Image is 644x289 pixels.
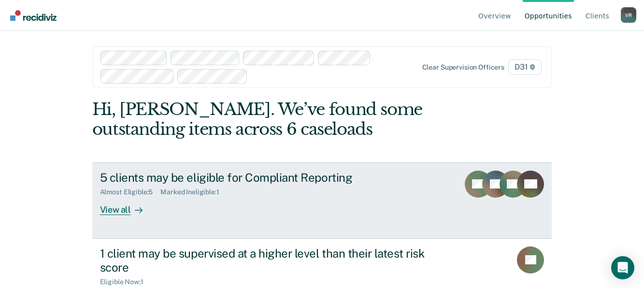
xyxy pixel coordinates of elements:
[160,188,227,196] div: Marked Ineligible : 1
[92,100,460,139] div: Hi, [PERSON_NAME]. We’ve found some outstanding items across 6 caseloads
[100,188,161,196] div: Almost Eligible : 5
[100,171,439,185] div: 5 clients may be eligible for Compliant Reporting
[621,7,636,23] div: V R
[92,162,552,239] a: 5 clients may be eligible for Compliant ReportingAlmost Eligible:5Marked Ineligible:1View all
[100,196,154,215] div: View all
[611,256,634,279] div: Open Intercom Messenger
[422,63,504,72] div: Clear supervision officers
[100,246,439,275] div: 1 client may be supervised at a higher level than their latest risk score
[621,7,636,23] button: Profile dropdown button
[508,59,542,75] span: D31
[10,10,57,21] img: Recidiviz
[100,278,151,286] div: Eligible Now : 1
